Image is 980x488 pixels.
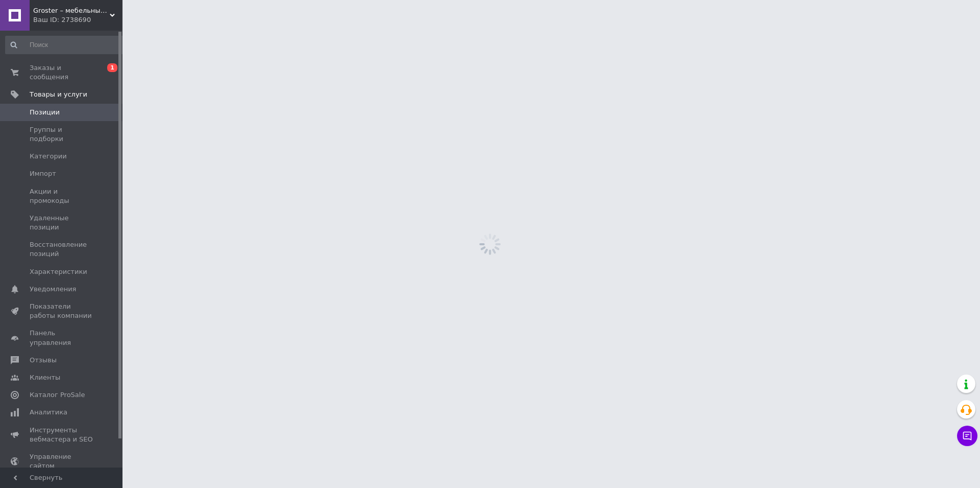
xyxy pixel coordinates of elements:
span: Группы и подборки [30,125,94,144]
div: Ваш ID: 2738690 [33,15,122,25]
span: 1 [107,63,117,72]
span: Каталог ProSale [30,390,85,400]
span: Клиенты [30,373,60,382]
span: Панель управления [30,329,94,347]
button: Чат с покупателем [957,426,977,446]
span: Товары и услуги [30,90,87,99]
span: Заказы и сообщения [30,63,94,82]
span: Показатели работы компании [30,302,94,320]
span: Удаленные позиции [30,214,94,232]
span: Уведомления [30,285,76,294]
span: Импорт [30,169,56,178]
span: Groster – мебельный интернет-магазин [33,6,110,15]
input: Поиск [5,36,126,54]
span: Аналитика [30,408,67,417]
span: Позиции [30,108,60,117]
span: Восстановление позиций [30,240,94,259]
span: Характеристики [30,267,87,276]
span: Категории [30,152,67,161]
span: Акции и промокоды [30,187,94,205]
span: Управление сайтом [30,452,94,471]
span: Инструменты вебмастера и SEO [30,426,94,444]
span: Отзывы [30,356,57,365]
